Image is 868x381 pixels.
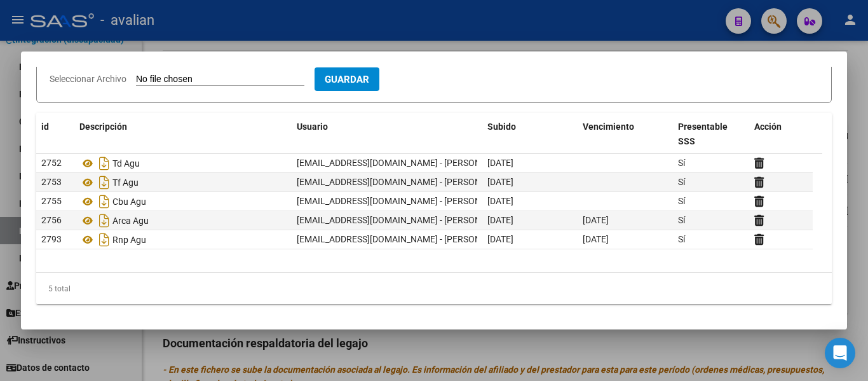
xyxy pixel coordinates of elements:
[96,172,112,193] i: Descargar documento
[487,196,513,206] span: [DATE]
[754,121,782,132] span: Acción
[487,158,513,168] span: [DATE]
[578,113,673,155] datatable-header-cell: Vencimiento
[96,230,112,250] i: Descargar documento
[36,273,832,305] div: 5 total
[112,158,140,169] span: Td Agu
[678,121,728,146] span: Presentable SSS
[41,196,62,206] span: 2755
[749,113,813,155] datatable-header-cell: Acción
[297,121,328,132] span: Usuario
[112,216,149,226] span: Arca Agu
[482,113,578,155] datatable-header-cell: Subido
[315,67,379,91] button: Guardar
[678,215,685,225] span: Sí
[583,234,609,244] span: [DATE]
[678,158,685,168] span: Sí
[487,215,513,225] span: [DATE]
[678,234,685,244] span: Sí
[41,177,62,187] span: 2753
[50,74,126,84] span: Seleccionar Archivo
[825,338,855,368] div: Open Intercom Messenger
[487,177,513,187] span: [DATE]
[325,74,369,85] span: Guardar
[297,215,512,225] span: [EMAIL_ADDRESS][DOMAIN_NAME] - [PERSON_NAME]
[297,196,512,206] span: [EMAIL_ADDRESS][DOMAIN_NAME] - [PERSON_NAME]
[96,211,112,231] i: Descargar documento
[678,196,685,206] span: Sí
[487,234,513,244] span: [DATE]
[41,215,62,225] span: 2756
[112,177,139,188] span: Tf Agu
[487,121,516,132] span: Subido
[96,191,112,212] i: Descargar documento
[112,197,146,207] span: Cbu Agu
[41,158,62,168] span: 2752
[96,153,112,174] i: Descargar documento
[41,121,49,132] span: id
[292,113,482,155] datatable-header-cell: Usuario
[36,113,74,155] datatable-header-cell: id
[673,113,749,155] datatable-header-cell: Presentable SSS
[41,234,62,244] span: 2793
[297,234,512,244] span: [EMAIL_ADDRESS][DOMAIN_NAME] - [PERSON_NAME]
[678,177,685,187] span: Sí
[79,121,127,132] span: Descripción
[583,215,609,225] span: [DATE]
[297,177,512,187] span: [EMAIL_ADDRESS][DOMAIN_NAME] - [PERSON_NAME]
[112,235,146,245] span: Rnp Agu
[297,158,512,168] span: [EMAIL_ADDRESS][DOMAIN_NAME] - [PERSON_NAME]
[74,113,292,155] datatable-header-cell: Descripción
[583,121,634,132] span: Vencimiento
